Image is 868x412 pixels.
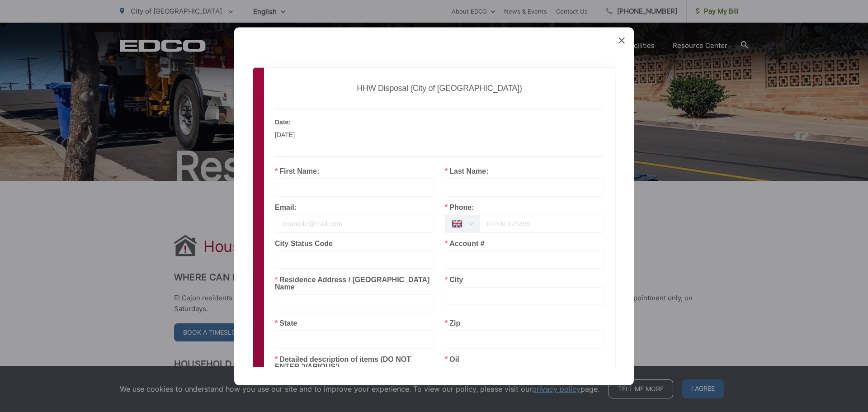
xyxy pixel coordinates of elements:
[445,276,463,283] label: City
[445,167,488,175] label: Last Name:
[271,78,608,98] h2: HHW Disposal (City of [GEOGRAPHIC_DATA])
[275,167,319,175] label: First Name:
[275,319,297,327] label: State
[445,204,474,211] label: Phone:
[275,276,434,290] label: Residence Address / [GEOGRAPHIC_DATA] Name
[445,319,460,327] label: Zip
[275,214,434,232] input: example@mail.com
[479,214,604,232] input: 07400 123456
[275,204,297,211] label: Email:
[275,129,433,140] p: [DATE]
[275,355,434,370] label: Detailed description of items (DO NOT ENTER 'VARIOUS')
[275,240,333,247] label: City Status Code
[275,116,433,127] p: Date:
[445,240,485,247] label: Account #
[445,355,459,363] label: Oil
